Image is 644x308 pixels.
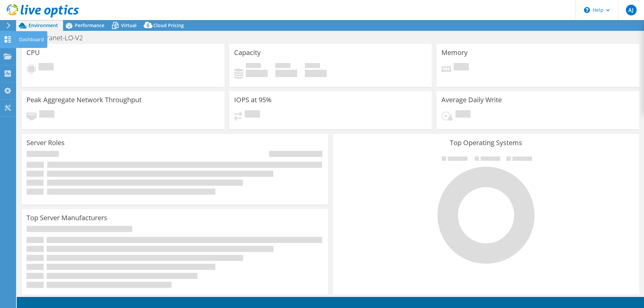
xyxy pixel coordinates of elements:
span: Performance [75,22,104,28]
h3: CPU [26,49,40,56]
span: Environment [29,22,58,28]
span: Pending [39,63,54,72]
h3: Peak Aggregate Network Throughput [26,96,142,104]
span: Free [275,63,290,70]
h3: Top Server Manufacturers [26,214,107,222]
span: AJ [626,5,637,15]
h4: 0 GiB [305,70,327,77]
h4: 0 GiB [275,70,297,77]
h3: Top Operating Systems [338,139,634,146]
span: Pending [454,63,469,72]
span: Used [246,63,261,70]
span: Pending [455,110,471,119]
h3: Average Daily Write [441,96,502,104]
span: Pending [245,110,260,119]
span: Pending [39,110,54,119]
h1: BEL-Intranet-LO-V2 [22,34,93,42]
span: Total [305,63,320,70]
svg: \n [584,7,590,13]
span: Cloud Pricing [153,22,184,28]
h3: IOPS at 95% [234,96,272,104]
h3: Memory [441,49,468,56]
div: Dashboard [16,31,47,48]
h3: Server Roles [26,139,65,146]
h4: 0 GiB [246,70,268,77]
span: Virtual [121,22,137,28]
h3: Capacity [234,49,261,56]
